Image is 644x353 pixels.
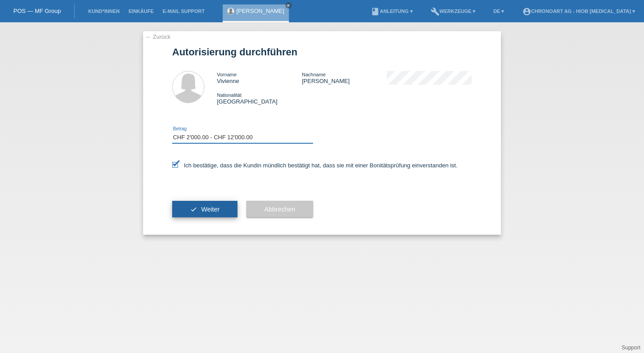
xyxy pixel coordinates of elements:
div: [GEOGRAPHIC_DATA] [217,91,302,105]
a: Einkäufe [124,8,158,14]
span: Weiter [201,206,220,213]
button: check Weiter [172,201,237,218]
i: close [286,3,291,8]
i: account_circle [522,7,531,16]
i: check [190,206,197,213]
a: Support [622,345,640,351]
div: [PERSON_NAME] [302,71,387,84]
a: E-Mail Support [158,8,209,14]
span: Nationalität [217,92,241,98]
i: book [371,7,380,16]
span: Abbrechen [264,206,295,213]
div: Vivienne [217,71,302,84]
a: DE ▾ [489,8,508,14]
a: account_circleChronoart AG - Hiob [MEDICAL_DATA] ▾ [518,8,640,14]
span: Vorname [217,72,237,77]
a: ← Zurück [145,33,170,40]
button: Abbrechen [246,201,313,218]
span: Nachname [302,72,326,77]
a: Kund*innen [84,8,124,14]
a: buildWerkzeuge ▾ [426,8,480,14]
a: bookAnleitung ▾ [366,8,417,14]
a: close [285,2,292,8]
h1: Autorisierung durchführen [172,46,472,58]
a: POS — MF Group [13,8,61,14]
label: Ich bestätige, dass die Kundin mündlich bestätigt hat, dass sie mit einer Bonitätsprüfung einvers... [172,162,458,169]
i: build [431,7,440,16]
a: [PERSON_NAME] [237,8,284,14]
